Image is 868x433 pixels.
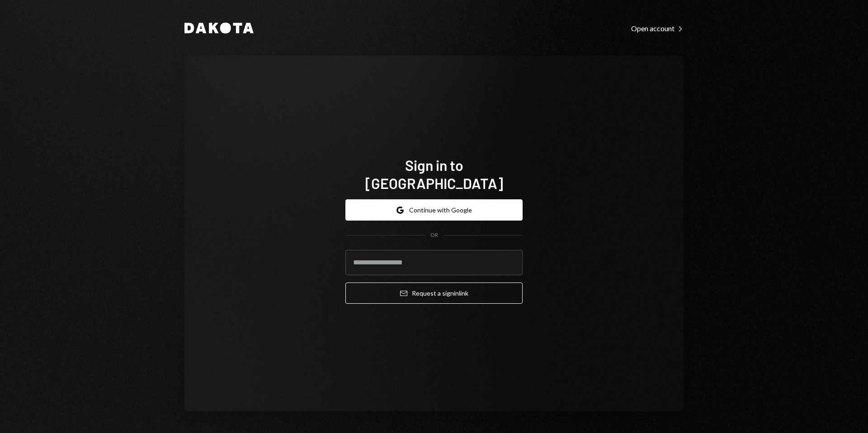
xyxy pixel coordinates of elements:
[345,199,523,221] button: Continue with Google
[345,282,523,304] button: Request a signinlink
[345,156,523,192] h1: Sign in to [GEOGRAPHIC_DATA]
[631,24,684,33] div: Open account
[631,23,684,33] a: Open account
[430,231,438,239] div: OR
